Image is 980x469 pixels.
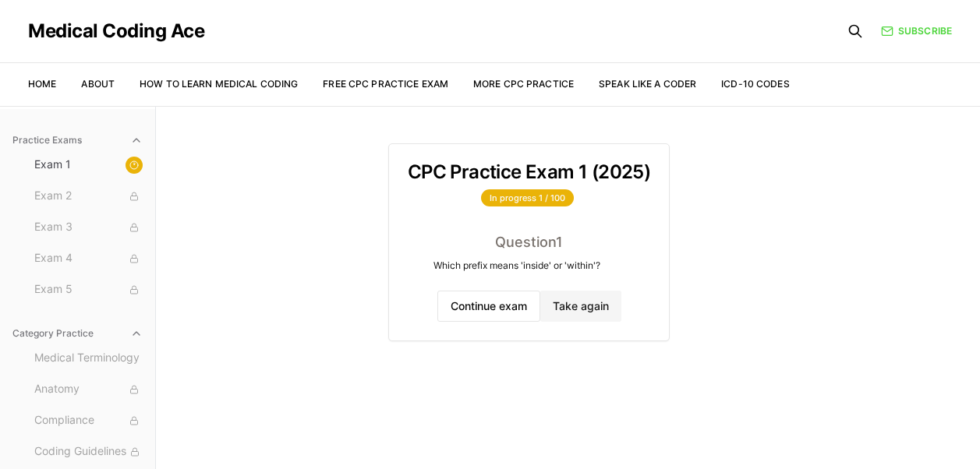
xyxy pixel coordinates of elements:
a: ICD-10 Codes [721,78,789,90]
span: Coding Guidelines [34,443,143,460]
div: In progress 1 / 100 [481,189,574,206]
span: Exam 2 [34,188,143,205]
button: Coding Guidelines [28,439,149,464]
span: Compliance [34,412,143,429]
button: Continue exam [437,291,540,322]
span: Anatomy [34,381,143,398]
button: Exam 2 [28,184,149,209]
span: Exam 1 [34,157,143,174]
a: Home [28,78,56,90]
span: Exam 3 [34,219,143,236]
span: Exam 4 [34,250,143,267]
button: Exam 5 [28,277,149,302]
a: How to Learn Medical Coding [140,78,298,90]
a: Subscribe [881,24,952,38]
button: Exam 1 [28,153,149,178]
button: Exam 4 [28,246,149,271]
button: Medical Terminology [28,346,149,371]
a: Medical Coding Ace [28,22,204,41]
button: Compliance [28,408,149,433]
h3: CPC Practice Exam 1 (2025) [408,163,650,182]
button: Category Practice [6,321,149,346]
span: Medical Terminology [34,350,143,367]
span: Exam 5 [34,281,143,298]
button: Anatomy [28,377,149,402]
iframe: portal-trigger [590,393,980,469]
button: Take again [540,291,621,322]
a: About [81,78,115,90]
a: More CPC Practice [473,78,574,90]
a: Speak Like a Coder [599,78,696,90]
div: Question 1 [408,231,650,253]
button: Practice Exams [6,128,149,153]
div: Which prefix means 'inside' or 'within'? [408,259,626,272]
button: Exam 3 [28,215,149,240]
a: Free CPC Practice Exam [323,78,448,90]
